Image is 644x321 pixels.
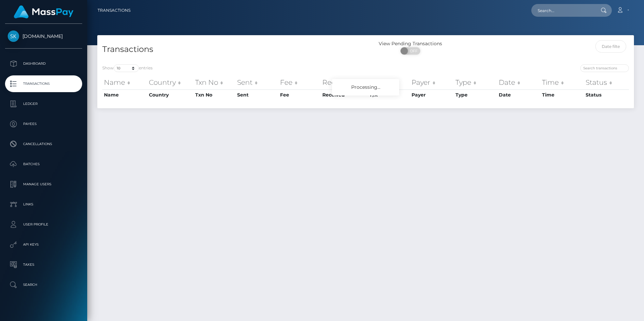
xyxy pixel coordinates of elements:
span: [DOMAIN_NAME] [5,33,82,39]
a: Dashboard [5,55,82,72]
p: Search [8,280,79,290]
p: Ledger [8,99,79,109]
div: Processing... [332,79,399,95]
a: Transactions [5,75,82,92]
th: Date [497,89,540,100]
th: Fee [278,89,321,100]
div: View Pending Transactions [366,40,455,47]
img: MassPay Logo [14,5,73,18]
th: Sent [235,89,278,100]
th: Name [102,76,147,89]
a: Payees [5,116,82,132]
th: Sent [235,76,278,89]
input: Search... [531,4,594,17]
img: Skin.Land [8,30,19,42]
th: Fee [278,76,321,89]
th: Payer [410,89,454,100]
p: Cancellations [8,139,79,149]
th: Type [454,89,497,100]
th: Status [584,76,629,89]
p: Transactions [8,79,79,89]
th: Country [147,76,194,89]
th: Txn No [194,89,235,100]
a: User Profile [5,216,82,233]
input: Date filter [595,40,627,53]
p: Payees [8,119,79,129]
p: User Profile [8,219,79,230]
a: Links [5,196,82,213]
th: Txn No [194,76,235,89]
p: Dashboard [8,59,79,69]
a: Ledger [5,95,82,112]
p: API Keys [8,240,79,250]
th: Received [321,76,368,89]
p: Taxes [8,260,79,270]
a: Transactions [98,3,130,17]
p: Links [8,199,79,209]
a: Search [5,276,82,293]
th: Status [584,89,629,100]
h4: Transactions [102,44,361,55]
select: Showentries [114,64,139,72]
th: Name [102,89,147,100]
th: Time [540,76,584,89]
label: Show entries [102,64,153,72]
a: Taxes [5,256,82,273]
th: Time [540,89,584,100]
th: F/X [368,76,410,89]
th: Type [454,76,497,89]
th: Date [497,76,540,89]
span: OFF [404,47,421,55]
th: Received [321,89,368,100]
p: Batches [8,159,79,169]
a: Batches [5,156,82,173]
th: Country [147,89,194,100]
p: Manage Users [8,179,79,189]
a: API Keys [5,236,82,253]
input: Search transactions [580,64,629,72]
th: Payer [410,76,454,89]
a: Cancellations [5,136,82,152]
a: Manage Users [5,176,82,193]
